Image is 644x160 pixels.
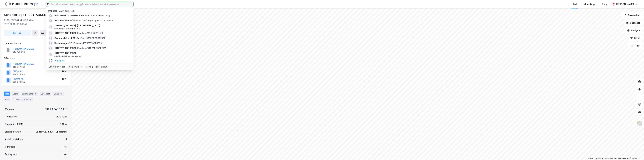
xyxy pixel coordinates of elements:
span: • [76,47,77,49]
span: Område • [STREET_ADDRESS] [76,37,105,39]
span: • [73,42,74,44]
div: Sørlandske [STREET_ADDRESS] [4,12,52,17]
a: Improve this map [614,157,629,160]
div: ESG [4,97,11,102]
div: 9 [29,98,32,101]
button: Tag [4,30,31,36]
span: Haslevangen 16 [54,41,72,45]
span: Eiendom • 301-230-97-0-0 [76,32,103,34]
div: Landbruk, Industri, Logistikk [36,130,67,134]
div: Eiere [12,92,19,96]
div: markere [74,66,83,68]
div: 812 750 062 [13,51,25,53]
span: Eiendom • [STREET_ADDRESS] [73,42,102,44]
a: Mapbox [588,157,597,160]
div: 2 [34,92,37,95]
div: Nei [64,152,67,156]
input: Søk på adresse, matrikkel, gårdeiere, leietakere eller personer [50,2,133,7]
button: Bokmerker [622,12,643,19]
span: • [76,37,77,39]
div: avbryt [101,66,107,68]
div: Info [4,92,10,96]
div: 988 972 959 [13,81,25,83]
span: Gårdeiere • Avvirkning [88,14,110,17]
img: Z [637,120,643,126]
div: Hjemmelshaver [4,41,68,45]
button: Vis flere [54,59,64,63]
div: esc [95,65,100,68]
div: velg [89,66,93,68]
span: • [76,32,77,34]
div: nytt søk [57,66,66,68]
div: 137 342 ㎡ [55,115,67,119]
span: VESLEÅNE AS [54,19,69,22]
button: Analyse [625,27,643,34]
span: Eiendom • 3905-51-492-0-0 [54,55,82,58]
div: Leietakere [21,92,38,96]
span: [STREET_ADDRESS] [54,46,76,50]
button: Filter [628,35,643,41]
div: Festegrunn [5,152,17,156]
div: Gårdeiere [4,56,68,60]
span: • [70,19,71,22]
div: Ctrl + k [48,65,57,68]
a: OpenStreetMap [598,157,613,160]
div: 18 [60,92,63,95]
span: AMUNDRØD NÆRINGSPARK AS [54,14,88,17]
button: Datasett [624,20,643,26]
div: Datasett [39,92,51,96]
span: Eiendom • 3209-7-186-0-0 [54,27,80,30]
span: [STREET_ADDRESS], [GEOGRAPHIC_DATA] [54,24,130,27]
span: Grønlandsleiret 31 [54,36,75,40]
div: Transaksjoner [12,97,33,102]
div: Nei [64,145,67,149]
span: • [88,14,89,17]
iframe: Chat Widget [628,145,644,160]
span: [STREET_ADDRESS] [54,31,76,35]
span: Gårdeiere • Kjøp/salg av egen fast eiendom [70,19,113,22]
div: Antall leietakere [5,137,23,141]
div: Bruksareal (BRA) [5,122,23,126]
div: Eiendomstype [5,130,21,134]
div: 3909-2040-17-0-0 [45,107,67,111]
div: 190 ㎡ [60,122,67,126]
div: 3270, [GEOGRAPHIC_DATA], [GEOGRAPHIC_DATA] [4,19,53,26]
div: [PERSON_NAME] søk (100) [46,7,134,13]
div: 2 [66,137,67,141]
div: Kart [572,2,577,6]
div: 910 947 052 [13,66,25,68]
div: 18% [62,77,66,81]
button: Tags [628,42,643,49]
div: Bolig [602,2,608,6]
div: Punktleie [5,145,15,149]
img: logo.f888ab2527a4732fd821a326f86c7f29.svg [5,1,38,7]
span: [STREET_ADDRESS] [54,51,130,55]
div: Matrikkel [5,107,15,111]
div: Mine Tags [584,2,595,6]
div: 18% [62,70,66,73]
span: Eiendom • [STREET_ADDRESS] [76,47,106,49]
div: Tomteareal [5,115,18,119]
div: 988 973 017 [13,73,25,76]
div: Bygg [52,92,64,96]
div: [PERSON_NAME] [616,2,634,6]
div: Kontrollprogram for chat [628,145,644,160]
